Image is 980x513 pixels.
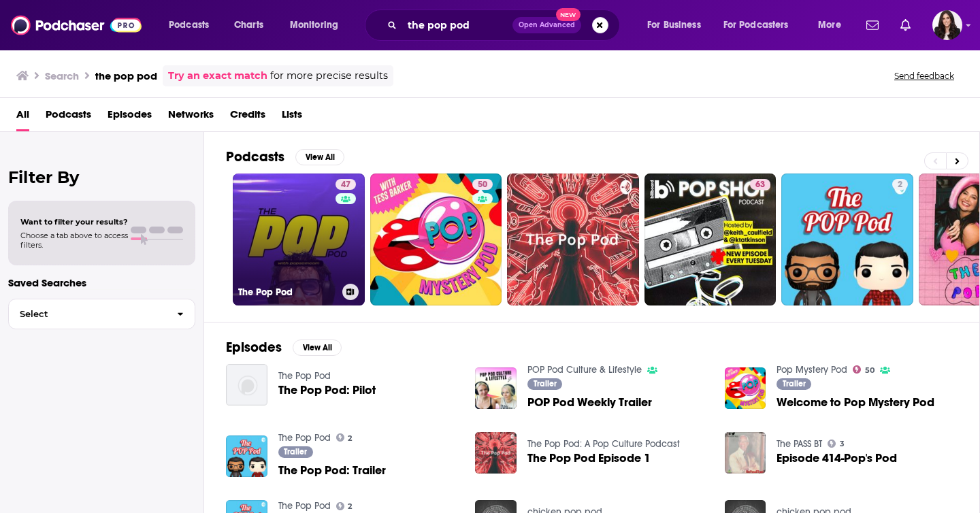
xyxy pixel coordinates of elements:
h3: The Pop Pod [238,286,337,298]
span: 47 [341,178,350,192]
img: POP Pod Weekly Trailer [475,367,517,409]
span: Monitoring [290,16,338,35]
span: 2 [348,435,352,442]
span: 63 [755,178,765,192]
a: Credits [230,103,265,131]
a: The Pop Pod [278,370,331,382]
a: 50 [853,365,875,374]
a: The Pop Pod: Pilot [278,384,376,396]
h3: Search [45,69,79,82]
button: Open AdvancedNew [512,17,581,33]
button: open menu [159,14,227,36]
a: 50 [472,179,493,190]
h3: the pop pod [95,69,157,82]
span: The Pop Pod Episode 1 [527,452,651,464]
a: 3 [828,440,845,448]
a: The Pop Pod [278,432,331,444]
span: Open Advanced [519,22,575,29]
img: User Profile [932,10,962,40]
button: Send feedback [890,70,958,82]
h2: Episodes [226,339,282,356]
a: 63 [750,179,770,190]
a: 47The Pop Pod [233,173,365,305]
button: Select [8,299,195,329]
a: 63 [644,173,777,305]
a: Try an exact match [168,68,267,84]
a: Pop Mystery Pod [777,364,847,376]
span: 50 [865,367,875,374]
a: Lists [282,103,302,131]
span: Select [9,310,166,318]
span: 2 [898,178,902,192]
span: Podcasts [169,16,209,35]
a: Charts [225,14,272,36]
img: The Pop Pod Episode 1 [475,432,517,474]
img: Welcome to Pop Mystery Pod [725,367,766,409]
a: The Pop Pod: A Pop Culture Podcast [527,438,680,450]
span: Trailer [284,448,307,456]
input: Search podcasts, credits, & more... [402,14,512,36]
span: New [556,8,581,21]
span: 2 [348,503,352,510]
a: 2 [781,173,913,305]
img: The Pop Pod: Trailer [226,435,267,477]
span: All [16,103,29,131]
span: for more precise results [270,68,388,84]
span: Networks [168,103,214,131]
img: Episode 414-Pop's Pod [725,432,766,474]
a: 47 [336,179,356,190]
a: POP Pod Culture & Lifestyle [527,364,642,376]
span: Trailer [783,380,806,388]
button: View All [293,340,342,356]
div: Search podcasts, credits, & more... [378,10,633,41]
span: Want to filter your results? [20,217,128,227]
a: POP Pod Weekly Trailer [527,397,652,408]
p: Saved Searches [8,276,195,289]
span: 50 [478,178,487,192]
span: Charts [234,16,263,35]
h2: Podcasts [226,148,284,165]
a: Episodes [108,103,152,131]
a: PodcastsView All [226,148,344,165]
a: Show notifications dropdown [861,14,884,37]
span: Trailer [534,380,557,388]
button: open menu [280,14,356,36]
button: open menu [808,14,858,36]
a: EpisodesView All [226,339,342,356]
img: The Pop Pod: Pilot [226,364,267,406]
img: Podchaser - Follow, Share and Rate Podcasts [11,12,142,38]
button: open menu [638,14,718,36]
a: 2 [336,433,353,442]
span: Choose a tab above to access filters. [20,231,128,250]
a: Episode 414-Pop's Pod [777,452,897,464]
a: The PASS BT [777,438,822,450]
a: Welcome to Pop Mystery Pod [777,397,934,408]
a: Show notifications dropdown [895,14,916,37]
a: 50 [370,173,502,305]
a: The Pop Pod: Trailer [278,465,386,476]
button: Show profile menu [932,10,962,40]
span: Logged in as RebeccaShapiro [932,10,962,40]
span: For Podcasters [723,16,789,35]
h2: Filter By [8,167,195,187]
a: 2 [892,179,908,190]
button: open menu [715,14,808,36]
span: More [818,16,841,35]
a: Podcasts [46,103,91,131]
span: For Business [647,16,701,35]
